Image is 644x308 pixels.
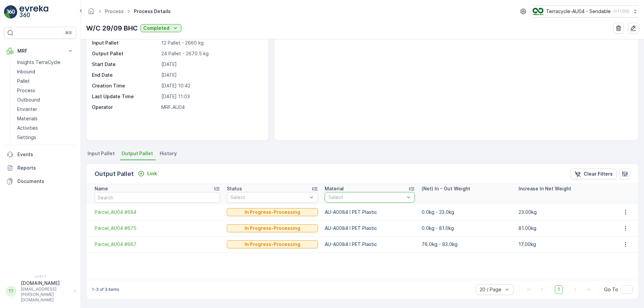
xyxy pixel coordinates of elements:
a: Documents [4,175,76,188]
img: terracycle_logo.png [533,8,543,15]
p: 12 Pallet - 2660 kg [161,40,261,46]
a: Parcel_AU04 #684 [95,209,220,215]
p: Inbound [17,68,35,75]
p: Operator [92,104,159,111]
p: Clear Filters [584,171,613,177]
p: Reports [17,165,74,171]
button: TT[DOMAIN_NAME][EMAIL_ADDRESS][PERSON_NAME][DOMAIN_NAME] [4,280,76,303]
span: Input Pallet [88,150,115,157]
p: ⌘B [65,30,72,36]
p: 76.0kg - 93.0kg [422,241,512,248]
p: Events [17,151,74,158]
a: Process [105,8,124,14]
p: Name [95,185,108,192]
p: Insights TerraCycle [17,59,60,66]
p: [DOMAIN_NAME] [21,280,70,287]
p: Material [325,185,344,192]
a: Parcel_AU04 #675 [95,225,220,232]
p: Completed [143,25,169,32]
p: Status [227,185,242,192]
p: In Progress-Processing [245,209,300,215]
p: Envanter [17,106,37,113]
p: [DATE] 10:42 [161,82,261,89]
p: Activities [17,125,38,131]
p: Process [17,87,35,94]
button: In Progress-Processing [227,240,318,248]
p: Input Pallet [92,40,159,46]
button: In Progress-Processing [227,208,318,216]
p: 23.00kg [519,209,609,215]
span: Output Pallet [121,150,153,157]
p: In Progress-Processing [245,241,300,248]
p: Pallet [17,78,30,84]
p: In Progress-Processing [245,225,300,232]
p: AU-A0084 I PET Plastic [325,225,415,232]
p: End Date [92,72,159,78]
a: Inbound [14,67,76,76]
a: Envanter [14,105,76,114]
a: Outbound [14,95,76,105]
p: Start Date [92,61,159,68]
a: Settings [14,133,76,142]
span: v 1.51.1 [4,274,76,279]
p: AU-A0084 I PET Plastic [325,209,415,215]
p: [DATE] [161,72,261,78]
a: Homepage [88,10,95,16]
p: Outbound [17,97,40,103]
p: 24 Pallet - 2670.5 kg [161,50,261,57]
a: Activities [14,123,76,133]
p: 17.00kg [519,241,609,248]
p: MRF.AU04 [161,104,261,111]
p: [DATE] [161,61,261,68]
p: Creation Time [92,82,159,89]
button: Link [135,170,160,178]
p: Settings [17,134,36,141]
p: Terracycle-AU04 - Sendable [546,8,611,15]
span: 1 [555,285,563,294]
p: 81.00kg [519,225,609,232]
a: Insights TerraCycle [14,58,76,67]
a: Parcel_AU04 #667 [95,241,220,248]
img: logo_light-DOdMpM7g.png [19,5,48,19]
p: Increase In Net Weight [519,185,571,192]
span: History [160,150,177,157]
p: Select [328,194,405,201]
p: Link [147,170,157,177]
p: 0.0kg - 23.0kg [422,209,512,215]
p: Last Update Time [92,93,159,100]
p: (Net) In - Out Weight [422,185,470,192]
button: Completed [141,24,181,32]
p: Output Pallet [92,50,159,57]
div: TT [6,286,16,297]
p: Materials [17,115,38,122]
p: Output Pallet [95,169,134,179]
a: Materials [14,114,76,123]
a: Events [4,148,76,161]
p: Documents [17,178,74,185]
p: ( +11:00 ) [613,9,629,14]
input: Search [95,192,220,203]
a: Process [14,86,76,95]
img: logo [4,5,17,19]
p: 0.0kg - 81.0kg [422,225,512,232]
button: In Progress-Processing [227,224,318,232]
button: Clear Filters [570,169,617,179]
p: MRF [17,48,63,54]
span: Go To [604,286,618,293]
button: Terracycle-AU04 - Sendable(+11:00) [533,5,639,17]
button: MRF [4,44,76,58]
p: Select [230,194,308,201]
span: Process Details [132,8,172,15]
a: Pallet [14,76,76,86]
p: W/C 29/09 BHC [86,23,138,33]
p: [EMAIL_ADDRESS][PERSON_NAME][DOMAIN_NAME] [21,287,70,303]
a: Reports [4,161,76,175]
p: 1-3 of 3 items [92,287,119,292]
p: AU-A0084 I PET Plastic [325,241,415,248]
p: [DATE] 11:03 [161,93,261,100]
